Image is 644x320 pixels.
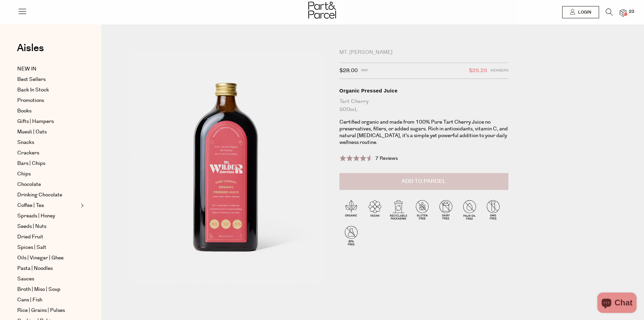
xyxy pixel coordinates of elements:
img: P_P-ICONS-Live_Bec_V11_GMO_Free.svg [481,198,505,221]
img: P_P-ICONS-Live_Bec_V11_Palm_Oil_Free.svg [458,198,481,221]
span: Crackers [17,149,39,157]
div: Tart Cherry 500mL [339,98,508,114]
span: RRP [361,66,368,75]
span: Books [17,107,31,115]
button: Expand/Collapse Coffee | Tea [79,201,84,210]
a: Back In Stock [17,86,79,94]
a: Login [562,6,599,18]
span: Broth | Miso | Soup [17,285,61,294]
span: Muesli | Oats [17,128,47,136]
img: Part&Parcel [308,2,336,19]
a: Muesli | Oats [17,128,79,136]
a: Broth | Miso | Soup [17,285,79,294]
a: Dried Fruit [17,233,79,241]
a: Bars | Chips [17,159,79,168]
span: Pasta | Noodles [17,264,53,273]
p: Certified organic and made from 100% Pure Tart Cherry Juice no preservatives, fillers, or added s... [339,119,508,146]
span: Snacks [17,138,34,147]
a: Spreads | Honey [17,212,79,220]
a: Seeds | Nuts [17,222,79,231]
span: Back In Stock [17,86,49,94]
span: Cans | Fish [17,296,42,304]
span: Spreads | Honey [17,212,55,220]
a: Gifts | Hampers [17,118,79,126]
a: 23 [620,9,626,16]
span: Add to Parcel [402,177,446,185]
a: Chocolate [17,180,79,189]
a: Cans | Fish [17,296,79,304]
img: P_P-ICONS-Live_Bec_V11_Gluten_Free.svg [410,198,434,221]
span: Aisles [17,41,44,56]
span: Coffee | Tea [17,201,44,210]
a: Sauces [17,275,79,283]
span: Gifts | Hampers [17,118,54,126]
span: Oils | Vinegar | Ghee [17,254,64,262]
span: Drinking Chocolate [17,191,62,199]
a: Drinking Chocolate [17,191,79,199]
a: Snacks [17,138,79,147]
img: P_P-ICONS-Live_Bec_V11_Organic.svg [339,198,363,221]
span: Dried Fruit [17,233,43,241]
span: Bars | Chips [17,159,45,168]
a: Chips [17,170,79,178]
div: Mt. [PERSON_NAME] [339,49,508,56]
a: NEW IN [17,65,79,73]
span: Promotions [17,97,44,105]
a: Pasta | Noodles [17,264,79,273]
img: P_P-ICONS-Live_Bec_V11_Recyclable_Packaging.svg [387,198,410,221]
span: 23 [627,9,636,15]
span: Seeds | Nuts [17,222,46,231]
div: Organic Pressed Juice [339,87,508,94]
span: Members [491,66,508,75]
a: Rice | Grains | Pulses [17,306,79,315]
a: Aisles [17,43,44,60]
span: Rice | Grains | Pulses [17,306,65,315]
span: Spices | Salt [17,243,46,252]
img: P_P-ICONS-Live_Bec_V11_Dairy_Free.svg [434,198,458,221]
span: Sauces [17,275,34,283]
a: Best Sellers [17,76,79,84]
span: Login [576,9,591,15]
span: NEW IN [17,65,37,73]
span: Best Sellers [17,76,46,84]
span: Chocolate [17,180,41,189]
img: P_P-ICONS-Live_Bec_V11_BPA_Free.svg [339,223,363,247]
a: Books [17,107,79,115]
span: 7 Reviews [375,155,398,162]
span: $28.00 [339,66,358,75]
span: $25.25 [469,66,487,75]
a: Coffee | Tea [17,201,79,210]
button: Add to Parcel [339,173,508,190]
a: Spices | Salt [17,243,79,252]
img: P_P-ICONS-Live_Bec_V11_Vegan.svg [363,198,387,221]
a: Crackers [17,149,79,157]
inbox-online-store-chat: Shopify online store chat [595,293,639,315]
span: Chips [17,170,31,178]
a: Oils | Vinegar | Ghee [17,254,79,262]
a: Promotions [17,97,79,105]
img: A bottle of Mt Wilder organic pressed juice with a red label on a white background. [122,51,329,297]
